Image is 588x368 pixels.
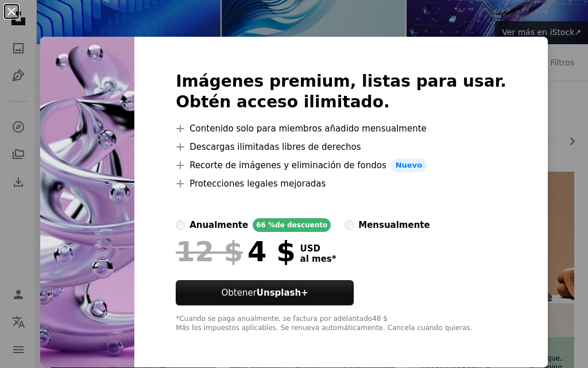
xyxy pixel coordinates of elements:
[176,220,185,230] input: anualmente66 %de descuento
[257,288,308,298] strong: Unsplash+
[176,71,506,113] h2: Imágenes premium, listas para usar. Obtén acceso ilimitado.
[176,315,506,333] div: *Cuando se paga anualmente, se factura por adelantado 48 $ Más los impuestos aplicables. Se renue...
[345,220,354,230] input: mensualmente
[176,237,295,266] div: 4 $
[176,158,506,172] li: Recorte de imágenes y eliminación de fondos
[176,177,506,191] li: Protecciones legales mejoradas
[253,218,331,232] div: 66 % de descuento
[176,237,243,266] span: 12 $
[300,243,336,254] span: USD
[176,140,506,154] li: Descargas ilimitadas libres de derechos
[176,280,354,305] button: ObtenerUnsplash+
[40,37,134,367] img: premium_photo-1671077420134-4cce62252a2d
[391,158,427,172] span: Nuevo
[189,218,248,232] div: anualmente
[358,218,430,232] div: mensualmente
[176,122,506,135] li: Contenido solo para miembros añadido mensualmente
[300,254,336,264] span: al mes *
